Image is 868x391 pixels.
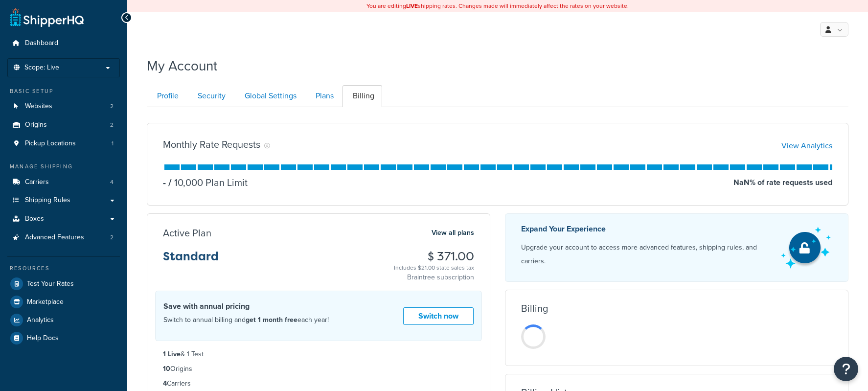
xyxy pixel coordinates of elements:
a: Websites 2 [7,97,120,115]
div: Manage Shipping [7,162,120,171]
a: Carriers 4 [7,173,120,191]
span: Carriers [25,178,49,186]
li: Carriers [163,378,474,389]
span: Dashboard [25,39,58,47]
p: Braintree subscription [394,273,474,282]
span: Origins [25,121,47,129]
h3: $ 371.00 [394,250,474,263]
a: ShipperHQ Home [10,7,84,27]
a: Boxes [7,210,120,228]
span: Marketplace [27,298,64,306]
a: Help Docs [7,329,120,347]
a: Security [187,85,233,107]
div: Basic Setup [7,87,120,95]
a: Pickup Locations 1 [7,135,120,153]
a: Analytics [7,311,120,329]
h1: My Account [147,56,217,75]
p: - [163,176,166,189]
li: Pickup Locations [7,135,120,153]
strong: 4 [163,378,167,389]
a: Expand Your Experience Upgrade your account to access more advanced features, shipping rules, and... [505,213,848,282]
a: Billing [343,85,382,107]
p: Upgrade your account to access more advanced features, shipping rules, and carriers. [521,241,772,268]
a: View all plans [432,227,474,239]
div: Includes $21.00 state sales tax [394,263,474,273]
button: Open Resource Center [834,357,858,381]
p: 10,000 Plan Limit [166,176,248,189]
p: Expand Your Experience [521,222,772,236]
strong: get 1 month free [246,315,297,325]
li: Origins [163,364,474,374]
span: Analytics [27,316,54,324]
span: 2 [110,233,114,242]
li: Advanced Features [7,229,120,247]
a: Plans [305,85,342,107]
a: Test Your Rates [7,275,120,293]
a: Advanced Features 2 [7,229,120,247]
span: Test Your Rates [27,280,74,288]
li: Carriers [7,173,120,191]
span: Advanced Features [25,233,84,242]
span: 2 [110,102,114,111]
li: Websites [7,97,120,115]
strong: 1 Live [163,349,181,359]
a: View Analytics [781,140,832,151]
span: Websites [25,102,52,111]
span: 2 [110,121,114,129]
p: NaN % of rate requests used [733,176,832,189]
b: LIVE [406,1,418,10]
a: Switch now [403,307,474,325]
h3: Standard [163,250,219,271]
h3: Monthly Rate Requests [163,139,260,150]
h3: Active Plan [163,228,211,238]
span: Help Docs [27,334,59,343]
li: Origins [7,116,120,134]
span: / [168,175,172,190]
span: Scope: Live [24,64,59,72]
a: Profile [147,85,186,107]
a: Origins 2 [7,116,120,134]
div: Resources [7,264,120,273]
h3: Billing [521,303,548,314]
span: Shipping Rules [25,196,70,205]
a: Shipping Rules [7,191,120,209]
span: Boxes [25,215,44,223]
span: Pickup Locations [25,139,76,148]
a: Dashboard [7,34,120,52]
a: Marketplace [7,293,120,311]
span: 1 [112,139,114,148]
h4: Save with annual pricing [163,300,329,312]
li: & 1 Test [163,349,474,360]
a: Global Settings [234,85,304,107]
p: Switch to annual billing and each year! [163,314,329,326]
span: 4 [110,178,114,186]
strong: 10 [163,364,170,374]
